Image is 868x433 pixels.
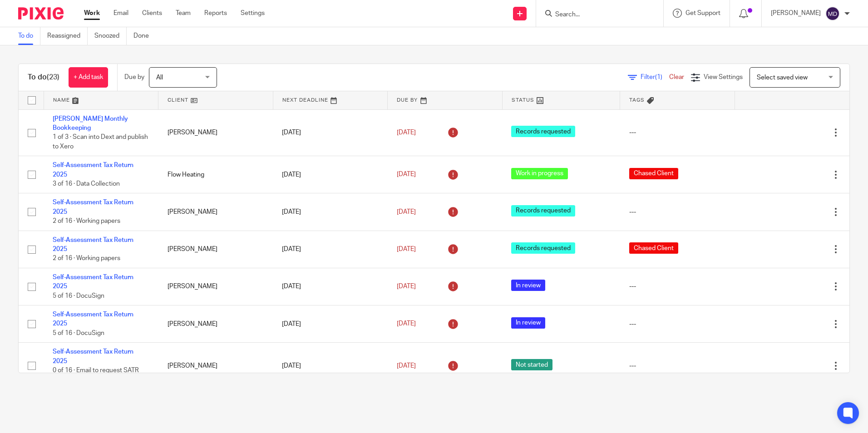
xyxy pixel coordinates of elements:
a: Self-Assessment Tax Return 2025 [53,311,133,327]
span: 2 of 16 · Working papers [53,218,120,224]
a: Team [176,9,191,18]
a: To do [18,27,40,45]
h1: To do [28,73,59,82]
td: [PERSON_NAME] [158,343,273,389]
td: [DATE] [273,343,388,389]
a: Snoozed [94,27,127,45]
span: 5 of 16 · DocuSign [53,330,104,336]
div: --- [629,361,726,370]
span: [DATE] [397,172,416,178]
span: View Settings [704,74,743,80]
div: --- [629,207,726,216]
td: [DATE] [273,156,388,193]
input: Search [554,11,636,19]
span: 5 of 16 · DocuSign [53,293,104,299]
span: All [156,74,163,81]
span: 0 of 16 · Email to request SATR information [53,367,139,383]
a: Reports [204,9,227,18]
span: Records requested [511,126,575,137]
span: Chased Client [629,242,678,254]
span: [DATE] [397,246,416,252]
span: Filter [641,74,669,80]
td: [DATE] [273,109,388,156]
div: --- [629,320,726,329]
a: Self-Assessment Tax Return 2025 [53,237,133,252]
td: Flow Heating [158,156,273,193]
span: Get Support [686,10,720,16]
td: [PERSON_NAME] [158,268,273,305]
td: [DATE] [273,193,388,231]
span: In review [511,317,545,329]
span: [DATE] [397,129,416,136]
td: [PERSON_NAME] [158,193,273,231]
span: 1 of 3 · Scan into Dext and publish to Xero [53,134,148,150]
span: [DATE] [397,321,416,327]
span: 3 of 16 · Data Collection [53,181,120,187]
p: [PERSON_NAME] [771,9,821,18]
span: [DATE] [397,209,416,215]
a: [PERSON_NAME] Monthly Bookkeeping [53,116,128,131]
td: [PERSON_NAME] [158,231,273,268]
td: [PERSON_NAME] [158,305,273,343]
span: Records requested [511,205,575,216]
a: Self-Assessment Tax Return 2025 [53,199,133,215]
span: Not started [511,359,552,370]
td: [DATE] [273,231,388,268]
p: Due by [124,73,144,82]
span: [DATE] [397,283,416,290]
span: Work in progress [511,168,568,179]
a: Clear [669,74,684,80]
a: Done [133,27,156,45]
a: Email [113,9,128,18]
a: Settings [241,9,265,18]
span: Select saved view [757,74,808,81]
span: Tags [629,98,645,103]
span: (1) [655,74,662,80]
a: Self-Assessment Tax Return 2025 [53,349,133,364]
a: Self-Assessment Tax Return 2025 [53,162,133,177]
a: Self-Assessment Tax Return 2025 [53,274,133,290]
div: --- [629,128,726,137]
span: (23) [47,74,59,81]
span: [DATE] [397,363,416,369]
span: 2 of 16 · Working papers [53,256,120,262]
span: Records requested [511,242,575,254]
a: Clients [142,9,162,18]
td: [DATE] [273,305,388,343]
td: [PERSON_NAME] [158,109,273,156]
img: Pixie [18,7,64,20]
a: Work [84,9,100,18]
span: Chased Client [629,168,678,179]
div: --- [629,282,726,291]
a: + Add task [69,67,108,88]
a: Reassigned [47,27,88,45]
img: svg%3E [825,6,840,21]
span: In review [511,280,545,291]
td: [DATE] [273,268,388,305]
